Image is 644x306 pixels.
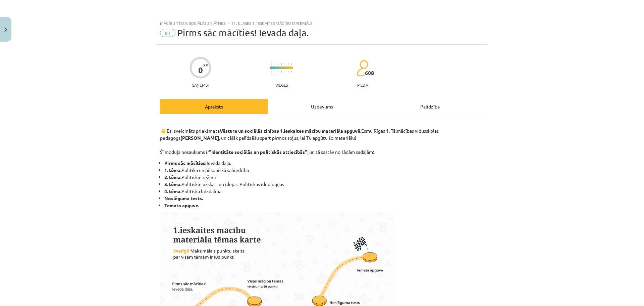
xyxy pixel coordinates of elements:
strong: Noslēguma tests. [164,195,203,201]
img: icon-short-line-57e1e144782c952c97e751825c79c345078a6d821885a25fce030b3d8c18986b.svg [281,63,282,65]
strong: Temata apguve. [164,202,199,208]
img: icon-short-line-57e1e144782c952c97e751825c79c345078a6d821885a25fce030b3d8c18986b.svg [274,63,275,65]
img: icon-short-line-57e1e144782c952c97e751825c79c345078a6d821885a25fce030b3d8c18986b.svg [274,71,275,73]
p: 👋 Esi sveicināts priekšmeta Esmu Rīgas 1. Tālmācības vidusskolas pedagogs , un tālāk palīdzēšu sp... [160,120,484,156]
strong: Pirms sāc mācīties! [164,160,207,166]
li: Ievada daļa. [164,160,484,167]
img: students-c634bb4e5e11cddfef0936a35e636f08e4e9abd3cc4e673bd6f9a4125e45ecb1.svg [357,60,368,77]
img: icon-short-line-57e1e144782c952c97e751825c79c345078a6d821885a25fce030b3d8c18986b.svg [288,63,288,65]
li: Politiskie uzskati un idejas. Politiskās ideoloģijas [164,181,484,188]
img: icon-short-line-57e1e144782c952c97e751825c79c345078a6d821885a25fce030b3d8c18986b.svg [281,71,282,73]
div: 0 [198,65,203,75]
span: Pirms sāc mācīties! Ievada daļa. [177,27,309,38]
p: pilda [357,83,368,87]
strong: 2. tēma. [164,174,181,180]
img: icon-short-line-57e1e144782c952c97e751825c79c345078a6d821885a25fce030b3d8c18986b.svg [284,63,285,65]
img: icon-short-line-57e1e144782c952c97e751825c79c345078a6d821885a25fce030b3d8c18986b.svg [288,71,288,73]
strong: [PERSON_NAME] [180,135,219,141]
li: Politiskā līdzdalība [164,188,484,195]
li: Politiskie režīmi [164,174,484,181]
div: Palīdzība [376,99,484,114]
img: icon-short-line-57e1e144782c952c97e751825c79c345078a6d821885a25fce030b3d8c18986b.svg [284,71,285,73]
span: XP [203,63,208,67]
span: #1 [160,29,175,37]
img: icon-short-line-57e1e144782c952c97e751825c79c345078a6d821885a25fce030b3d8c18986b.svg [278,71,278,73]
strong: 4. tēma. [164,188,181,194]
strong: 3. tēma. [164,181,181,187]
strong: 1. tēma. [164,167,181,173]
img: icon-short-line-57e1e144782c952c97e751825c79c345078a6d821885a25fce030b3d8c18986b.svg [291,63,292,65]
img: icon-long-line-d9ea69661e0d244f92f715978eff75569469978d946b2353a9bb055b3ed8787d.svg [271,61,272,75]
div: Mācību tēma: Sociālās zinātnes i - 11. klases 1. ieskaites mācību materiāls [160,21,484,26]
strong: "Identitāte sociālās un politiskās attiecībās" [209,149,307,155]
div: Uzdevums [268,99,376,114]
strong: Vēsture un sociālās zinības 1.ieskaites mācību materiāla apguvē. [220,128,361,134]
img: icon-short-line-57e1e144782c952c97e751825c79c345078a6d821885a25fce030b3d8c18986b.svg [278,63,278,65]
div: Apraksts [160,99,268,114]
img: icon-close-lesson-0947bae3869378f0d4975bcd49f059093ad1ed9edebbc8119c70593378902aed.svg [4,28,7,32]
li: Politika un pilsoniskā sabiedrība [164,167,484,174]
span: 608 [365,70,374,76]
img: icon-short-line-57e1e144782c952c97e751825c79c345078a6d821885a25fce030b3d8c18986b.svg [291,71,292,73]
p: Viegls [275,83,288,87]
p: Saņemsi [190,83,211,87]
